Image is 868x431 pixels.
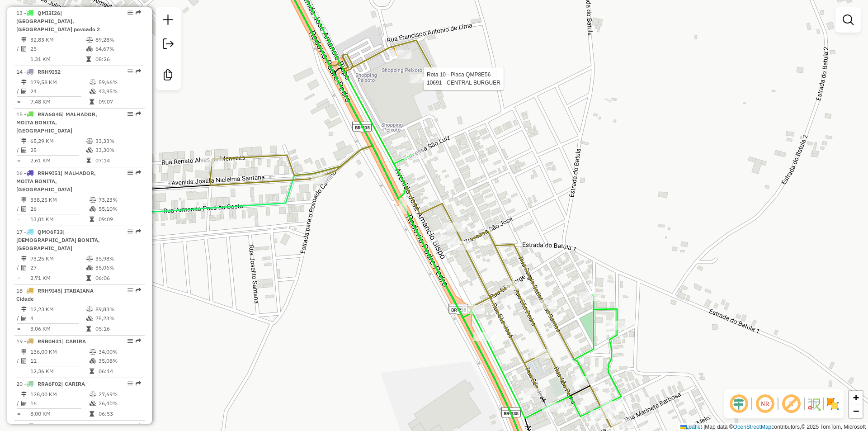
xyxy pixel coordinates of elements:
[849,391,863,404] a: Zoom in
[16,287,94,302] span: 18 -
[95,254,141,263] td: 35,98%
[728,393,750,415] span: Ocultar deslocamento
[90,197,96,203] i: % de utilização do peso
[21,197,27,203] i: Distância Total
[30,195,89,204] td: 338,25 KM
[136,69,141,74] em: Rota exportada
[30,55,86,64] td: 1,31 KM
[90,206,96,212] i: % de utilização da cubagem
[86,265,93,270] i: % de utilização da cubagem
[16,399,21,408] td: /
[733,424,772,430] a: OpenStreetMap
[127,423,133,429] em: Opções
[21,147,27,153] i: Total de Atividades
[16,68,61,75] span: 14 -
[159,35,177,55] a: Exportar sessão
[16,263,21,272] td: /
[21,89,27,94] i: Total de Atividades
[21,265,27,270] i: Total de Atividades
[95,305,141,314] td: 89,83%
[30,263,86,272] td: 27
[38,9,60,16] span: QMI3I26
[38,423,61,430] span: RRA6F45
[16,97,21,106] td: =
[98,367,141,376] td: 06:14
[30,44,86,53] td: 25
[86,275,91,281] i: Tempo total em rota
[127,229,133,234] em: Opções
[30,390,89,399] td: 128,00 KM
[90,411,94,417] i: Tempo total em rota
[16,55,21,64] td: =
[16,111,97,134] span: 15 -
[16,9,100,33] span: | [GEOGRAPHIC_DATA], [GEOGRAPHIC_DATA] povoado 2
[30,254,86,263] td: 73,25 KM
[826,397,840,411] img: Exibir/Ocultar setores
[21,392,27,397] i: Distância Total
[21,349,27,355] i: Distância Total
[136,288,141,293] em: Rota exportada
[21,46,27,52] i: Total de Atividades
[16,367,21,376] td: =
[90,358,96,364] i: % de utilização da cubagem
[16,170,96,193] span: | MALHADOR, MOITA BONITA, [GEOGRAPHIC_DATA]
[16,356,21,365] td: /
[136,111,141,117] em: Rota exportada
[86,326,91,332] i: Tempo total em rota
[90,401,96,406] i: % de utilização da cubagem
[30,305,86,314] td: 12,23 KM
[16,380,85,387] span: 20 -
[16,324,21,333] td: =
[98,87,141,96] td: 43,95%
[30,35,86,44] td: 32,83 KM
[98,356,141,365] td: 35,08%
[136,229,141,234] em: Rota exportada
[30,156,86,165] td: 2,61 KM
[38,287,61,294] span: RRH9I45
[86,147,93,153] i: % de utilização da cubagem
[38,228,63,235] span: QMO6F33
[90,89,96,94] i: % de utilização da cubagem
[21,206,27,212] i: Total de Atividades
[16,409,21,418] td: =
[30,137,86,146] td: 65,29 KM
[807,397,821,411] img: Fluxo de ruas
[680,424,702,430] a: Leaflet
[780,393,802,415] span: Exibir rótulo
[86,256,93,261] i: % de utilização do peso
[30,409,89,418] td: 8,00 KM
[90,369,94,374] i: Tempo total em rota
[30,146,86,155] td: 25
[98,347,141,356] td: 34,00%
[30,314,86,323] td: 4
[95,274,141,283] td: 06:06
[62,338,86,345] span: | CARIRA
[127,111,133,117] em: Opções
[16,156,21,165] td: =
[853,405,859,417] span: −
[30,347,89,356] td: 136,00 KM
[21,138,27,144] i: Distância Total
[127,338,133,344] em: Opções
[30,324,86,333] td: 3,06 KM
[16,170,96,193] span: 16 -
[16,287,94,302] span: | ITABAIANA Cidade
[16,338,86,345] span: 19 -
[16,87,21,96] td: /
[754,393,776,415] span: Ocultar NR
[16,314,21,323] td: /
[849,404,863,418] a: Zoom out
[21,316,27,321] i: Total de Atividades
[86,158,91,163] i: Tempo total em rota
[159,66,177,86] a: Criar modelo
[30,399,89,408] td: 16
[16,228,100,251] span: 17 -
[38,170,61,176] span: RRH9I51
[98,215,141,224] td: 09:09
[16,146,21,155] td: /
[127,381,133,386] em: Opções
[16,204,21,213] td: /
[98,78,141,87] td: 59,66%
[16,9,100,33] span: 13 -
[136,338,141,344] em: Rota exportada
